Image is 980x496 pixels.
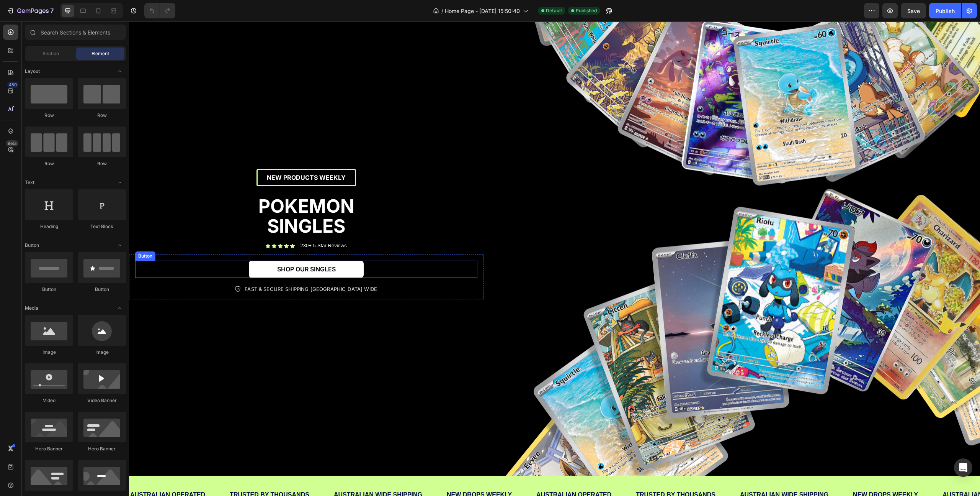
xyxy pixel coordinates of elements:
p: TRUSTED BY THOUSANDS [101,468,180,479]
div: Image [78,349,126,356]
div: Row [78,112,126,119]
div: Heading [25,223,73,230]
span: Save [907,8,920,14]
span: Home Page - [DATE] 15:50:40 [445,7,520,15]
p: 230+ 5-Star Reviews [171,221,218,228]
input: Search Sections & Elements [25,25,126,40]
button: 7 [3,3,57,18]
div: Open Intercom Messenger [954,458,972,477]
div: Image [25,349,73,356]
div: Video Banner [78,397,126,404]
span: Element [91,50,109,57]
div: Text Block [78,223,126,230]
div: Video [25,397,73,404]
p: AUSTRALIAN OPERATED [1,468,76,479]
p: AUSTRALIAN OPERATED [407,468,482,479]
iframe: Design area [129,21,980,496]
a: SHOP OUR SINGLES [120,239,235,256]
span: Layout [25,68,40,75]
span: Toggle open [114,239,126,251]
span: NEW PRODUCTS WEEKLY [138,152,217,160]
p: SHOP OUR SINGLES [148,244,207,252]
div: Row [78,160,126,167]
div: Undo/Redo [144,3,175,18]
p: TRUSTED BY THOUSANDS [507,468,586,479]
span: Published [576,7,597,14]
button: Publish [929,3,961,18]
p: AUSTRALIAN WIDE SHIPPING [611,468,699,479]
h2: POKEMON SINGLES [91,174,263,216]
button: Save [901,3,926,18]
p: NEW DROPS WEEKLY [318,468,383,479]
span: Button [25,242,39,249]
p: Fast & Secure shipping [GEOGRAPHIC_DATA] Wide [116,264,248,271]
span: Section [42,50,59,57]
div: Hero Banner [25,445,73,452]
span: Media [25,305,38,312]
div: Publish [936,7,955,15]
span: / [441,7,443,15]
span: Toggle open [114,302,126,314]
div: Button [78,286,126,293]
div: Row [25,160,73,167]
p: NEW DROPS WEEKLY [724,468,789,479]
span: Toggle open [114,176,126,189]
span: Toggle open [114,65,126,77]
div: 450 [7,82,18,88]
div: Button [8,231,25,238]
div: Beta [6,140,18,146]
div: Button [25,286,73,293]
span: Text [25,179,34,186]
p: AUSTRALIAN OPERATED [813,468,889,479]
p: 7 [50,6,54,15]
div: Hero Banner [78,445,126,452]
div: Row [25,112,73,119]
span: Default [546,7,562,14]
p: AUSTRALIAN WIDE SHIPPING [205,468,293,479]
